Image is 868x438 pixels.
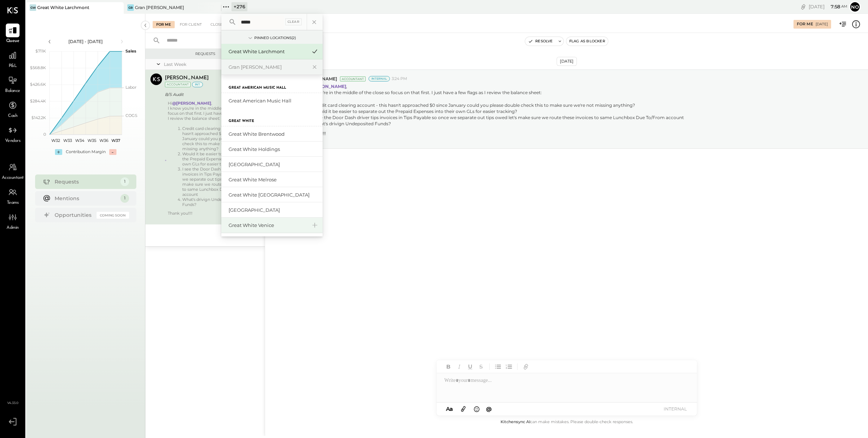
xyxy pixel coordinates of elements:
[182,197,251,207] li: What's drivign Undeposited Funds?
[176,21,205,28] div: For Client
[127,4,134,11] div: GB
[313,114,684,121] li: I see the Door Dash driver tips invoices in Tips Payable so once we separate out tips owed let's ...
[182,126,251,151] li: Credit card clearing account - this hasn't approached $0 since January could you please double ch...
[229,119,254,124] label: Great White
[229,191,319,198] div: Great White [GEOGRAPHIC_DATA]
[120,177,129,186] div: 1
[504,362,514,371] button: Ordered List
[165,75,209,82] div: [PERSON_NAME]
[229,207,319,214] div: [GEOGRAPHIC_DATA]
[30,98,46,104] text: $284.4K
[809,3,847,10] div: [DATE]
[75,138,84,143] text: W34
[0,49,25,70] a: P&L
[231,2,247,11] div: + 276
[55,149,62,155] div: +
[229,161,319,168] div: [GEOGRAPHIC_DATA]
[229,97,319,104] div: Great American Music Hall
[55,211,93,219] div: Opportunities
[313,121,684,127] li: What's drivign Undeposited Funds?
[55,38,116,45] div: [DATE] - [DATE]
[165,82,191,87] div: Accountant
[229,176,319,183] div: Great White Melrose
[229,48,307,55] div: Great White Larchmont
[8,113,17,119] span: Cash
[164,61,253,67] div: Last Week
[37,4,89,10] div: Great White Larchmont
[182,167,251,197] li: I see the Door Dash driver tips invoices in Tips Payable so once we separate out tips owed let's ...
[207,21,229,28] div: Closed
[476,362,486,371] button: Strikethrough
[493,362,503,371] button: Unordered List
[55,178,117,185] div: Requests
[303,84,346,89] strong: @[PERSON_NAME]
[254,35,296,41] div: Pinned Locations ( 2 )
[816,22,828,27] div: [DATE]
[299,89,684,96] div: I know you're in the middle of the close so focus on that first. I just have a few flags as I rev...
[51,138,60,143] text: W32
[525,37,556,46] button: Resolve
[125,85,136,90] text: Labor
[192,82,203,87] div: int
[340,76,366,81] div: Accountant
[55,195,117,202] div: Mentions
[299,130,684,136] div: Thank you!!!!
[0,73,25,94] a: Balance
[30,4,36,11] div: GW
[63,138,72,143] text: W33
[111,138,120,143] text: W37
[153,21,175,28] div: For Me
[168,101,251,221] div: Hi ,
[521,362,531,371] button: Add URL
[168,106,251,121] div: I know you're in the middle of the close so focus on that first. I just have a few flags as I rev...
[444,405,455,413] button: Aa
[444,362,453,371] button: Bold
[0,98,25,119] a: Cash
[30,82,46,87] text: $426.6K
[0,123,25,144] a: Vendors
[9,63,17,70] span: P&L
[849,1,861,13] button: No
[66,149,106,155] div: Contribution Margin
[109,149,116,155] div: -
[0,210,25,231] a: Admin
[661,404,690,414] button: INTERNAL
[557,57,577,66] div: [DATE]
[6,38,20,45] span: Queue
[31,115,46,120] text: $142.2K
[229,64,307,71] div: Gran [PERSON_NAME]
[7,225,19,231] span: Admin
[797,21,813,27] div: For Me
[165,91,249,98] div: B/S Audit
[182,151,251,167] li: Would it be easier to separate out the Prepaid Expenses into their own GLs for easier tracking?
[450,405,453,412] span: a
[0,185,25,206] a: Teams
[285,18,302,25] div: Clear
[99,138,108,143] text: W36
[2,175,24,181] span: Accountant
[5,138,21,144] span: Vendors
[120,194,129,203] div: 1
[392,76,407,82] span: 3:24 PM
[43,132,46,137] text: 0
[0,24,25,45] a: Queue
[0,160,25,181] a: Accountant
[455,362,464,371] button: Italic
[125,49,136,54] text: Sales
[125,113,137,118] text: COGS
[369,76,390,81] div: Internal
[5,88,20,94] span: Balance
[87,138,96,143] text: W35
[486,405,492,412] span: @
[465,362,475,371] button: Underline
[7,200,19,206] span: Teams
[35,49,46,54] text: $711K
[149,51,261,56] div: Requests
[229,222,307,229] div: Great White Venice
[229,131,319,138] div: Great White Brentwood
[172,101,211,106] strong: @[PERSON_NAME]
[800,3,807,10] div: copy link
[168,211,251,216] div: Thank you!!!!
[30,65,46,70] text: $568.8K
[313,108,684,114] li: Would it be easier to separate out the Prepaid Expenses into their own GLs for easier tracking?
